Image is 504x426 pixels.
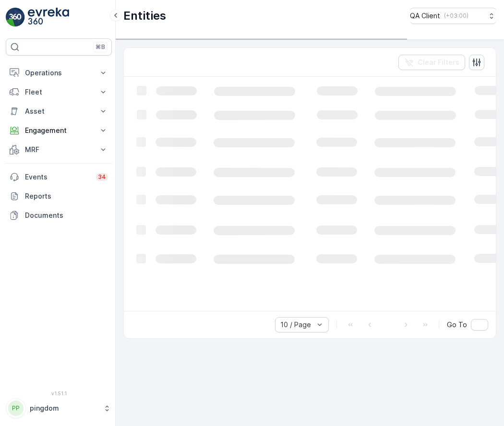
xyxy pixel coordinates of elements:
[6,121,112,140] button: Engagement
[398,55,465,70] button: Clear Filters
[123,8,166,24] p: Entities
[6,140,112,159] button: MRF
[25,211,108,220] p: Documents
[6,102,112,121] button: Asset
[6,398,112,418] button: PPpingdom
[444,12,468,20] p: ( +03:00 )
[6,63,112,83] button: Operations
[25,87,93,97] p: Fleet
[410,11,440,21] p: QA Client
[25,68,93,78] p: Operations
[25,145,93,154] p: MRF
[25,191,108,201] p: Reports
[8,401,24,416] div: PP
[6,187,112,206] a: Reports
[418,58,459,67] p: Clear Filters
[6,206,112,225] a: Documents
[6,8,25,27] img: logo
[6,83,112,102] button: Fleet
[98,173,106,181] p: 34
[6,390,112,396] span: v 1.51.1
[28,8,69,27] img: logo_light-DOdMpM7g.png
[25,172,90,182] p: Events
[30,403,98,413] p: pingdom
[447,320,467,330] span: Go To
[6,167,112,187] a: Events34
[25,126,93,135] p: Engagement
[96,43,105,51] p: ⌘B
[410,8,496,24] button: QA Client(+03:00)
[25,106,93,116] p: Asset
